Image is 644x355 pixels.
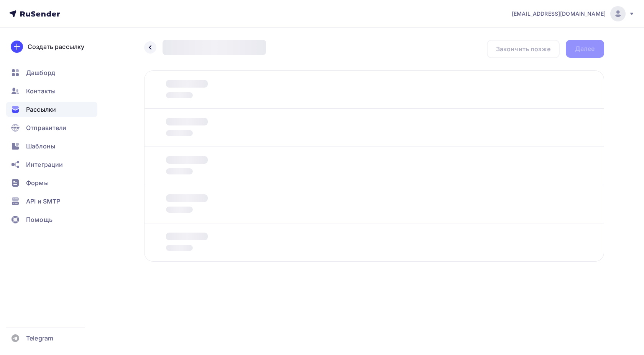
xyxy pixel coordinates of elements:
div: Создать рассылку [28,42,84,51]
span: Отправители [26,123,67,132]
span: [EMAIL_ADDRESS][DOMAIN_NAME] [512,10,606,18]
span: Рассылки [26,105,56,114]
span: Дашборд [26,68,55,77]
a: Дашборд [6,65,97,80]
a: Шаблоны [6,138,97,154]
span: Помощь [26,215,53,224]
a: Контакты [6,83,97,99]
a: Отправители [6,120,97,135]
a: [EMAIL_ADDRESS][DOMAIN_NAME] [512,6,635,21]
span: Шаблоны [26,142,55,151]
span: Формы [26,178,49,187]
span: API и SMTP [26,197,60,206]
a: Рассылки [6,102,97,117]
span: Интеграции [26,160,63,169]
a: Формы [6,175,97,191]
span: Telegram [26,334,53,343]
span: Контакты [26,86,56,96]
